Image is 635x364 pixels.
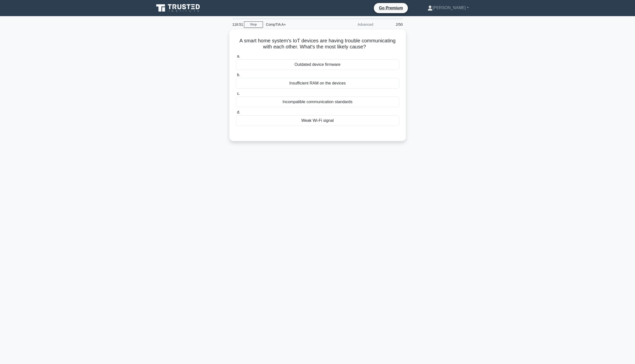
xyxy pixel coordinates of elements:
[376,19,406,30] div: 2/50
[237,110,240,114] span: d.
[236,59,399,70] div: Outdated device firmware
[229,19,244,30] div: 116:51
[376,5,406,11] a: Go Premium
[244,21,263,28] a: Stop
[415,3,481,13] a: [PERSON_NAME]
[237,54,240,58] span: a.
[237,91,240,96] span: c.
[332,19,376,30] div: Advanced
[236,115,399,126] div: Weak Wi-Fi signal
[236,97,399,107] div: Incompatible communication standards
[236,78,399,89] div: Insufficient RAM on the devices
[263,19,332,30] div: CompTIA A+
[237,73,240,77] span: b.
[235,38,400,50] h5: A smart home system's IoT devices are having trouble communicating with each other. What's the mo...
